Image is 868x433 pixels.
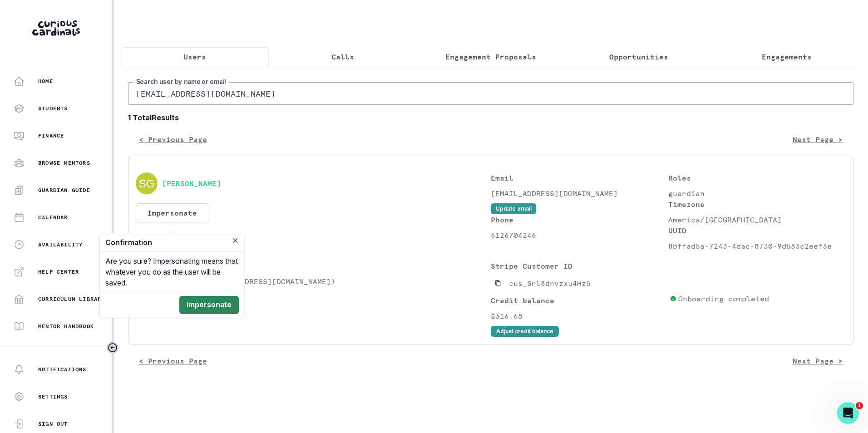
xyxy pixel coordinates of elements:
[136,203,208,222] button: Impersonate
[38,159,90,167] p: Browse Mentors
[668,199,846,210] p: Timezone
[856,402,863,409] span: 1
[38,268,79,276] p: Help Center
[491,310,666,321] p: $316.68
[445,51,536,62] p: Engagement Proposals
[668,241,846,251] p: 8bffad5a-7243-4dac-8730-9d583c2eef3e
[782,352,853,370] button: Next Page >
[107,342,118,354] button: Toggle sidebar
[491,172,668,183] p: Email
[136,276,491,287] p: [PERSON_NAME] ([EMAIL_ADDRESS][DOMAIN_NAME])
[179,296,239,314] button: Impersonate
[38,241,83,248] p: Availability
[32,20,80,36] img: Curious Cardinals Logo
[38,366,87,373] p: Notifications
[38,420,68,428] p: Sign Out
[38,214,68,221] p: Calendar
[100,233,244,252] header: Confirmation
[668,225,846,236] p: UUID
[38,295,105,303] p: Curriculum Library
[668,214,846,225] p: America/[GEOGRAPHIC_DATA]
[38,187,90,194] p: Guardian Guide
[38,132,64,139] p: Finance
[762,51,812,62] p: Engagements
[38,78,53,85] p: Home
[491,230,668,241] p: 6126704246
[782,130,853,148] button: Next Page >
[491,261,666,271] p: Stripe Customer ID
[128,130,218,148] button: < Previous Page
[100,252,244,292] div: Are you sure? Impersonating means that whatever you do as the user will be saved.
[38,323,94,330] p: Mentor Handbook
[331,51,354,62] p: Calls
[128,352,218,370] button: < Previous Page
[491,326,559,337] button: Adjust credit balance
[38,105,68,112] p: Students
[162,179,221,188] button: [PERSON_NAME]
[491,295,666,306] p: Credit balance
[38,393,68,400] p: Settings
[609,51,668,62] p: Opportunities
[491,203,536,214] button: Update email
[183,51,206,62] p: Users
[491,276,505,290] button: Copied to clipboard
[136,261,491,271] p: Students
[491,214,668,225] p: Phone
[230,235,241,246] button: Close
[668,172,846,183] p: Roles
[668,188,846,199] p: guardian
[128,112,853,123] b: 1 Total Results
[136,172,158,194] img: svg
[491,188,668,199] p: [EMAIL_ADDRESS][DOMAIN_NAME]
[837,402,859,424] iframe: Intercom live chat
[509,278,591,289] p: cus_Srl8dnvzxu4Hz5
[678,293,769,304] p: Onboarding completed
